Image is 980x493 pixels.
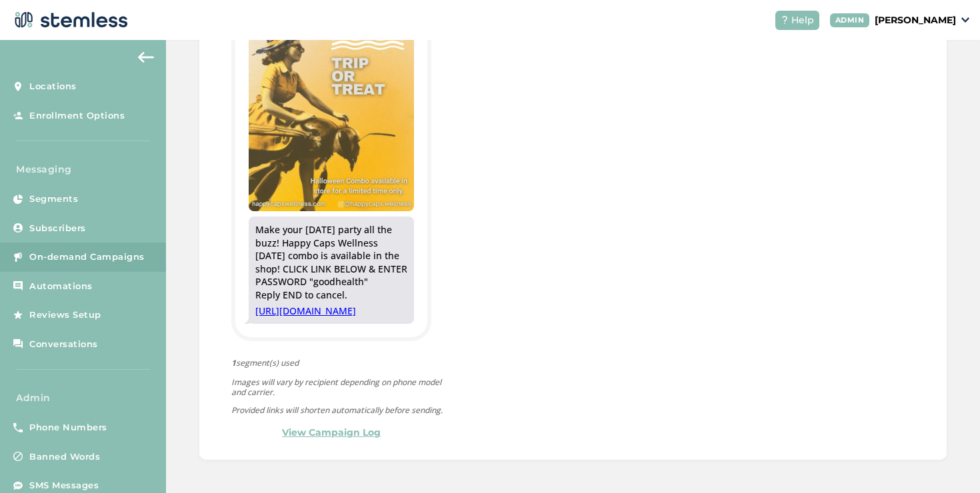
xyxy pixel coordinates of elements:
[913,429,980,493] iframe: Chat Widget
[231,357,236,368] strong: 1
[138,52,154,63] img: icon-arrow-back-accent-c549486e.svg
[29,222,86,235] span: Subscribers
[791,13,814,27] span: Help
[29,479,99,492] span: SMS Messages
[29,421,107,434] span: Phone Numbers
[781,16,789,24] img: icon-help-white-03924b79.svg
[29,280,93,293] span: Automations
[11,7,128,33] img: logo-dark-0685b13c.svg
[830,13,870,27] div: ADMIN
[255,304,407,318] a: [URL][DOMAIN_NAME]
[249,5,414,211] img: dKEog0buyGOcs8I8gNnwcZtEmRrQNevnzoPbcG.jpg
[282,426,381,440] a: View Campaign Log
[231,357,445,369] span: segment(s) used
[29,109,125,123] span: Enrollment Options
[231,377,445,397] p: Images will vary by recipient depending on phone model and carrier.
[29,338,98,351] span: Conversations
[29,250,145,264] span: On-demand Campaigns
[875,13,956,27] p: [PERSON_NAME]
[29,193,78,206] span: Segments
[29,80,77,93] span: Locations
[29,308,101,322] span: Reviews Setup
[961,17,969,23] img: icon_down-arrow-small-66adaf34.svg
[231,405,445,415] p: Provided links will shorten automatically before sending.
[29,450,100,464] span: Banned Words
[255,223,407,302] div: Make your [DATE] party all the buzz! Happy Caps Wellness [DATE] combo is available in the shop! C...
